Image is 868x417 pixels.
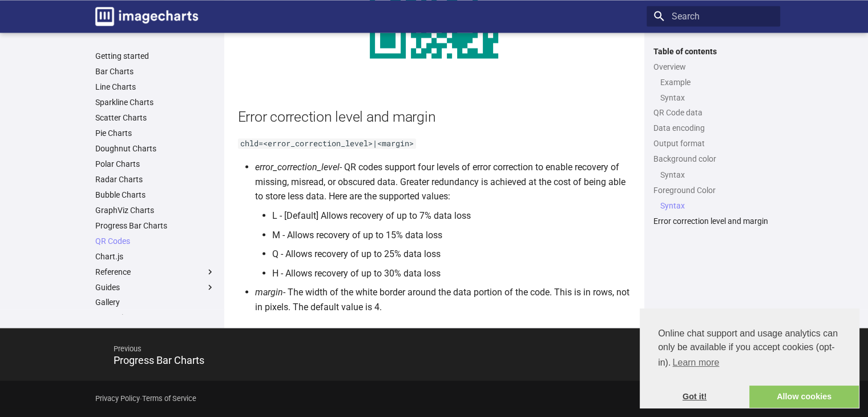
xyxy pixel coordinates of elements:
[434,335,753,362] span: Next
[653,169,773,179] nav: Background color
[95,113,215,123] a: Scatter Charts
[95,97,215,107] a: Sparkline Charts
[653,62,773,72] a: Overview
[95,388,196,408] div: -
[95,312,215,323] a: Enterprise
[272,227,631,242] li: M - Allows recovery of up to 15% data loss
[95,174,215,185] a: Radar Charts
[647,46,780,226] nav: Table of contents
[640,386,749,408] a: dismiss cookie message
[95,282,215,292] label: Guides
[88,330,434,378] a: PreviousProgress Bar Charts
[749,386,859,408] a: allow cookies
[91,2,203,30] a: Image-Charts documentation
[255,161,340,172] em: error_correction_level
[95,7,198,26] img: logo
[95,394,140,402] a: Privacy Policy
[660,93,773,103] a: Syntax
[95,128,215,138] a: Pie Charts
[95,297,215,307] a: Gallery
[95,236,215,246] a: QR Codes
[95,159,215,169] a: Polar Charts
[95,251,215,262] a: Chart.js
[434,330,780,378] a: NextChart.js
[95,220,215,231] a: Progress Bar Charts
[671,354,721,371] a: learn more about cookies
[653,77,773,103] nav: Overview
[142,394,196,402] a: Terms of Service
[653,123,773,133] a: Data encoding
[647,46,780,57] label: Table of contents
[238,138,416,149] code: chld=<error_correction_level>|<margin>
[95,205,215,215] a: GraphViz Charts
[653,154,773,164] a: Background color
[95,82,215,92] a: Line Charts
[95,51,215,61] a: Getting started
[255,286,283,297] em: margin
[660,77,773,87] a: Example
[647,6,780,26] input: Search
[660,169,773,179] a: Syntax
[272,266,631,280] li: H - Allows recovery of up to 30% data loss
[653,107,773,118] a: QR Code data
[95,66,215,77] a: Bar Charts
[653,138,773,149] a: Output format
[660,200,773,210] a: Syntax
[102,335,421,362] span: Previous
[95,143,215,154] a: Doughnut Charts
[255,159,631,280] li: - QR codes support four levels of error correction to enable recovery of missing, misread, or obs...
[95,267,215,277] label: Reference
[272,246,631,261] li: Q - Allows recovery of up to 25% data loss
[114,354,204,366] span: Progress Bar Charts
[640,308,859,408] div: cookieconsent
[653,200,773,210] nav: Foreground Color
[255,284,631,314] li: - The width of the white border around the data portion of the code. This is in rows, not in pixe...
[653,215,773,226] a: Error correction level and margin
[95,190,215,200] a: Bubble Charts
[658,327,841,371] span: Online chat support and usage analytics can only be available if you accept cookies (opt-in).
[272,208,631,223] li: L - [Default] Allows recovery of up to 7% data loss
[653,185,773,195] a: Foreground Color
[238,107,631,127] h2: Error correction level and margin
